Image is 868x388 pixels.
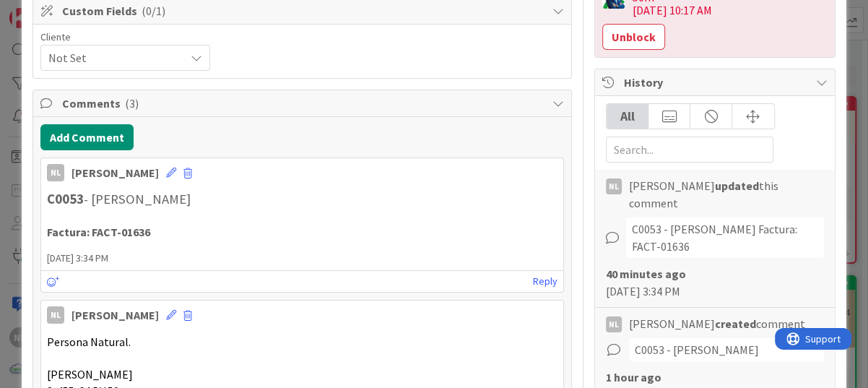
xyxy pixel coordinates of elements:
[602,24,665,50] button: Unblock
[626,217,824,258] div: C0053 - [PERSON_NAME] Factura: FACT-01636
[71,164,159,181] div: [PERSON_NAME]
[624,74,809,91] span: History
[62,95,545,112] span: Comments
[47,335,131,349] span: Persona Natural.
[715,178,759,193] b: updated
[142,4,165,18] span: ( 0/1 )
[41,251,563,266] span: [DATE] 3:34 PM
[606,370,661,384] b: 1 hour ago
[47,225,150,239] strong: Factura: FACT-01636
[606,137,773,163] input: Search...
[62,2,545,20] span: Custom Fields
[629,315,805,332] span: [PERSON_NAME] comment
[629,338,824,361] div: C0053 - [PERSON_NAME]
[30,2,66,20] span: Support
[40,124,134,150] button: Add Comment
[47,191,84,207] strong: C0053
[40,32,210,42] div: Cliente
[606,265,824,300] div: [DATE] 3:34 PM
[715,316,756,331] b: created
[47,367,133,381] span: [PERSON_NAME]
[629,177,824,212] span: [PERSON_NAME] this comment
[533,272,557,290] a: Reply
[47,306,64,324] div: NL
[48,48,178,68] span: Not Set
[125,96,139,111] span: ( 3 )
[606,178,622,194] div: NL
[606,316,622,332] div: NL
[84,191,191,207] span: - [PERSON_NAME]
[71,306,159,324] div: [PERSON_NAME]
[607,104,648,129] div: All
[47,164,64,181] div: NL
[606,267,686,281] b: 40 minutes ago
